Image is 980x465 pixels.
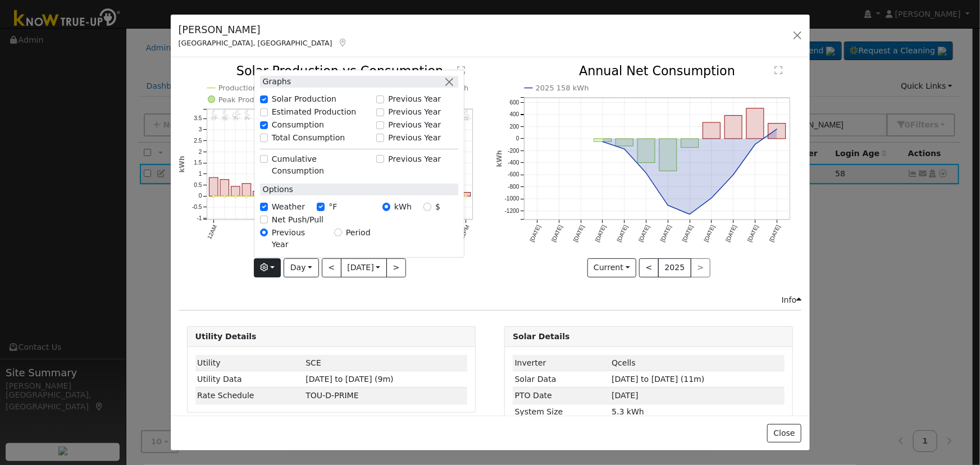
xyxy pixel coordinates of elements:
span: [DATE] to [DATE] (9m) [306,375,393,384]
text: -1 [197,216,202,222]
text: 12AM [206,225,218,241]
label: Net Push/Pull [272,214,323,226]
circle: onclick="" [234,195,236,198]
text: [DATE] [703,224,717,243]
label: kWh [394,201,412,213]
label: Period [346,227,371,239]
text: 2 [198,149,202,155]
label: Solar Production [272,93,336,105]
text: 200 [510,124,519,130]
circle: onclick="" [709,196,714,200]
p: 75° [220,117,231,121]
button: < [639,258,659,277]
button: > [386,258,406,277]
text: 1 [198,171,202,177]
input: Previous Year [376,108,384,116]
rect: onclick="" [747,108,764,139]
label: Total Consumption [272,132,345,144]
text: 0 [198,193,202,199]
text: Annual Net Consumption [579,64,735,79]
text: -800 [508,184,519,190]
text: -1200 [505,208,519,214]
button: Current [587,258,637,277]
span: ID: 818, authorized: 12/17/24 [612,358,636,367]
rect: onclick="" [594,139,612,142]
td: Inverter [513,355,610,371]
i: 11PM - MostlyClear [464,110,470,117]
text: 3 [198,127,202,133]
label: Options [260,184,293,195]
text: [DATE] [725,224,739,243]
text: -200 [508,148,519,154]
text: 400 [510,112,519,118]
circle: onclick="" [600,140,605,144]
text: 600 [510,99,519,106]
circle: onclick="" [731,173,736,177]
label: Previous Year [388,106,441,118]
text: [DATE] [681,224,695,243]
rect: onclick="" [242,184,251,196]
circle: onclick="" [212,195,215,198]
circle: onclick="" [666,203,671,208]
text:  [775,66,783,75]
rect: onclick="" [231,186,240,196]
td: Solar Data [513,371,610,388]
strong: Solar Details [513,332,569,341]
button: 2025 [658,258,691,277]
circle: onclick="" [644,171,649,176]
rect: onclick="" [725,116,742,139]
input: Consumption [260,121,268,129]
i: 3AM - MostlyClear [245,110,250,117]
rect: onclick="" [681,139,699,148]
input: Net Push/Pull [260,216,268,224]
circle: onclick="" [753,143,758,147]
label: Estimated Production [272,106,357,118]
text: [DATE] [572,224,586,243]
label: °F [329,201,337,213]
text: [DATE] [594,224,608,243]
input: Previous Year [260,229,268,236]
text: 11PM [459,225,471,241]
text: Production 21.6 kWh [218,84,294,93]
rect: onclick="" [637,139,655,163]
rect: onclick="" [209,178,218,197]
input: Previous Year [376,121,384,129]
button: Day [284,258,318,277]
label: Weather [272,201,305,213]
td: Utility [195,355,304,371]
p: 74° [242,117,253,121]
td: PTO Date [513,388,610,404]
text: 0.5 [194,182,202,188]
rect: onclick="" [616,139,633,146]
circle: onclick="" [775,127,780,131]
text: -1000 [505,196,519,202]
text: kWh [178,156,186,173]
text: [DATE] [659,224,673,243]
text: [DATE] [529,224,543,243]
button: Close [767,424,801,443]
label: Graphs [260,76,291,88]
p: 77° [209,117,220,121]
input: Weather [260,203,268,211]
div: Info [782,294,802,306]
rect: onclick="" [703,122,721,139]
text: 2.5 [194,138,202,144]
p: 72° [462,117,473,121]
text: [DATE] [747,224,760,243]
i: 12AM - MostlyClear [212,110,217,117]
span: [GEOGRAPHIC_DATA], [GEOGRAPHIC_DATA] [179,39,332,47]
label: Previous Year [388,119,441,131]
span: ID: ILV7XC95N, authorized: 07/31/25 [306,358,321,367]
input: °F [317,203,325,211]
input: kWh [382,203,390,211]
input: Cumulative Consumption [260,155,268,163]
input: Estimated Production [260,108,268,116]
input: Previous Year [376,95,384,103]
text: [DATE] [550,224,564,243]
a: Map [338,38,348,47]
rect: onclick="" [462,193,471,197]
text: 3.5 [194,116,202,122]
text: [DATE] [638,224,651,243]
label: $ [435,201,440,213]
text: [DATE] [616,224,630,243]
